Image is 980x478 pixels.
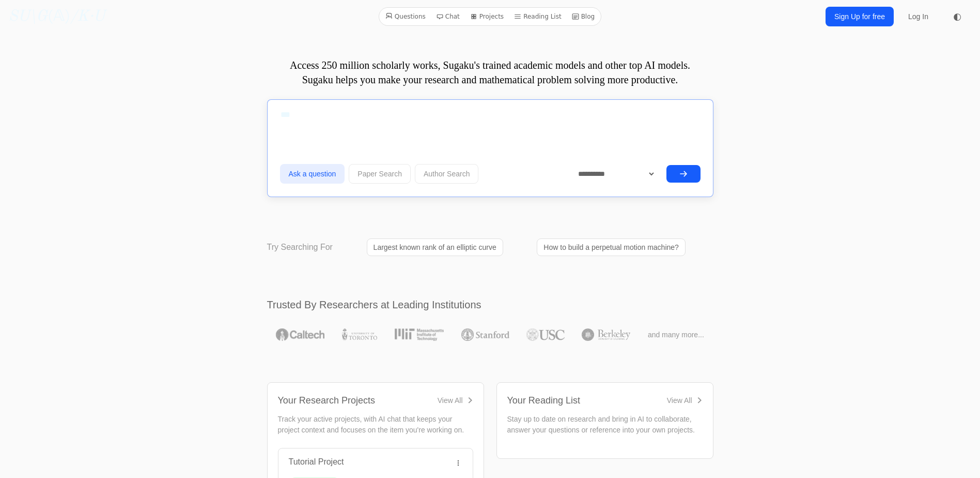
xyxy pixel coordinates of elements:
a: Blog [568,10,599,23]
p: Try Searching For [267,241,333,253]
img: MIT [395,328,444,341]
p: Track your active projects, with AI chat that keeps your project context and focuses on the item ... [278,414,473,436]
a: View All [438,395,473,406]
img: Caltech [276,328,324,341]
button: ◐ [947,6,968,27]
a: SU\G(𝔸)/K·U [8,7,105,26]
a: Largest known rank of an elliptic curve [367,238,503,256]
a: Projects [466,10,508,23]
img: UC Berkeley [582,328,630,341]
i: /K·U [70,9,105,24]
div: Your Reading List [507,393,580,408]
a: Questions [381,10,430,23]
a: Chat [432,10,464,23]
span: and many more... [648,330,704,340]
div: View All [438,395,463,406]
div: Your Research Projects [278,393,375,408]
p: Access 250 million scholarly works, Sugaku's trained academic models and other top AI models. Sug... [267,58,713,87]
span: ◐ [953,12,961,21]
a: How to build a perpetual motion machine? [537,238,686,256]
a: Sign Up for free [826,7,894,26]
a: Log In [902,7,935,26]
a: View All [667,395,703,406]
button: Ask a question [280,164,345,184]
button: Author Search [415,164,479,184]
i: SU\G [8,9,48,24]
div: View All [667,395,692,406]
button: Paper Search [349,164,411,184]
a: Reading List [510,10,566,23]
img: USC [526,328,564,341]
h2: Trusted By Researchers at Leading Institutions [267,297,713,312]
p: Stay up to date on research and bring in AI to collaborate, answer your questions or reference in... [507,414,703,436]
a: Tutorial Project [289,457,344,466]
img: University of Toronto [342,328,377,341]
img: Stanford [461,328,509,341]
